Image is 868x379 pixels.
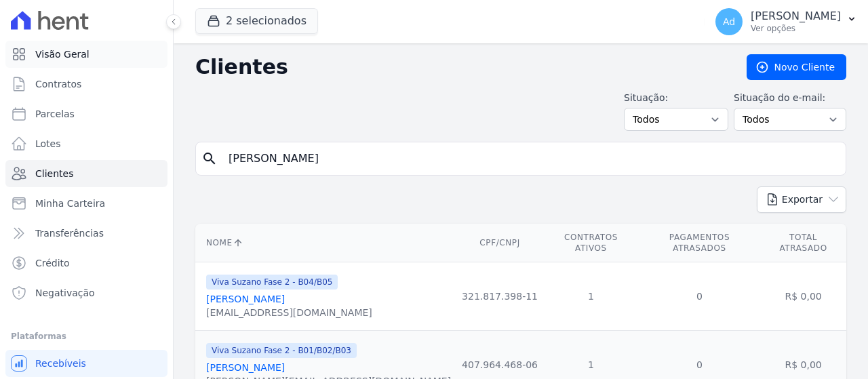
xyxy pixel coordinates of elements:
a: Lotes [5,130,167,157]
span: Clientes [35,167,73,180]
a: Novo Cliente [747,54,846,80]
td: 0 [639,262,760,331]
span: Viva Suzano Fase 2 - B04/B05 [206,275,338,290]
a: Visão Geral [5,41,167,68]
a: Transferências [5,220,167,247]
a: Crédito [5,250,167,277]
i: search [201,151,218,167]
p: [PERSON_NAME] [751,9,841,23]
td: R$ 0,00 [760,262,846,331]
a: Parcelas [5,100,167,127]
a: Negativação [5,279,167,306]
a: Clientes [5,160,167,187]
div: [EMAIL_ADDRESS][DOMAIN_NAME] [206,306,372,319]
span: Lotes [35,137,61,151]
span: Visão Geral [35,47,90,61]
input: Buscar por nome, CPF ou e-mail [220,145,840,172]
p: Ver opções [751,23,841,34]
a: [PERSON_NAME] [206,294,285,304]
div: Plataformas [11,328,162,344]
h2: Clientes [195,55,725,79]
span: Viva Suzano Fase 2 - B01/B02/B03 [206,343,357,358]
th: Pagamentos Atrasados [639,224,760,262]
a: Contratos [5,71,167,98]
td: 321.817.398-11 [456,262,543,331]
button: Exportar [757,186,846,213]
button: 2 selecionados [195,8,318,34]
a: Minha Carteira [5,190,167,217]
span: Contratos [35,77,81,91]
th: Contratos Ativos [543,224,639,262]
th: Total Atrasado [760,224,846,262]
th: Nome [195,224,456,262]
span: Transferências [35,226,104,240]
td: 1 [543,262,639,331]
span: Crédito [35,256,70,270]
span: Parcelas [35,107,75,121]
a: [PERSON_NAME] [206,362,285,373]
th: CPF/CNPJ [456,224,543,262]
span: Ad [723,17,735,26]
label: Situação: [624,91,728,105]
span: Negativação [35,286,95,300]
label: Situação do e-mail: [734,91,846,105]
a: Recebíveis [5,350,167,377]
button: Ad [PERSON_NAME] Ver opções [705,3,868,41]
span: Minha Carteira [35,197,105,210]
span: Recebíveis [35,357,86,370]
